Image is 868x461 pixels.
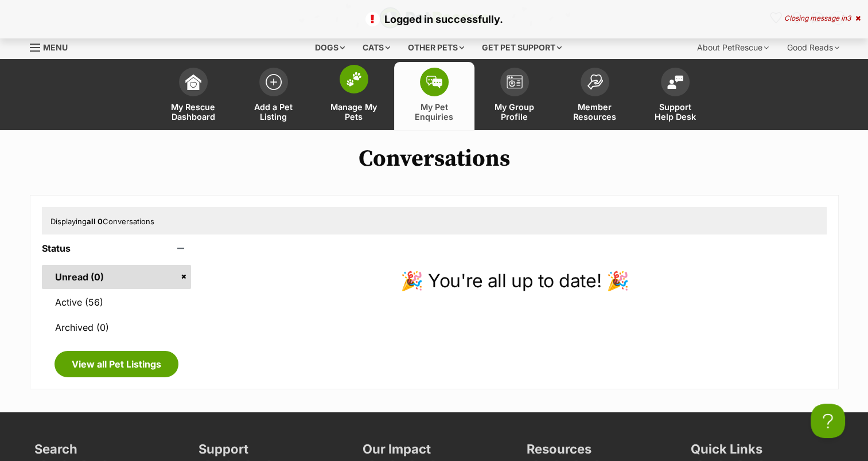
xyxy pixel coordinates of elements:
[346,72,362,87] img: manage-my-pets-icon-02211641906a0b7f246fdf0571729dbe1e7629f14944591b6c1af311fb30b64b.svg
[50,217,154,226] span: Displaying Conversations
[168,102,219,122] span: My Rescue Dashboard
[314,62,394,130] a: Manage My Pets
[689,36,777,59] div: About PetRescue
[555,62,635,130] a: Member Resources
[474,62,555,130] a: My Group Profile
[42,315,192,339] a: Archived (0)
[355,36,398,59] div: Cats
[649,102,701,122] span: Support Help Desk
[474,36,570,59] div: Get pet support
[779,36,847,59] div: Good Reads
[426,76,442,88] img: pet-enquiries-icon-7e3ad2cf08bfb03b45e93fb7055b45f3efa6380592205ae92323e6603595dc1f.svg
[185,74,201,90] img: dashboard-icon-eb2f2d2d3e046f16d808141f083e7271f6b2e854fb5c12c21221c1fb7104beca.svg
[408,102,460,122] span: My Pet Enquiries
[42,243,192,253] header: Status
[266,74,282,90] img: add-pet-listing-icon-0afa8454b4691262ce3f59096e99ab1cd57d4a30225e0717b998d2c9b9846f56.svg
[153,62,233,130] a: My Rescue Dashboard
[635,62,715,130] a: Support Help Desk
[394,62,474,130] a: My Pet Enquiries
[42,290,192,314] a: Active (56)
[30,36,76,57] a: Menu
[248,102,299,122] span: Add a Pet Listing
[42,265,192,289] a: Unread (0)
[55,351,178,377] a: View all Pet Listings
[569,102,621,122] span: Member Resources
[307,36,353,59] div: Dogs
[667,75,683,89] img: help-desk-icon-fdf02630f3aa405de69fd3d07c3f3aa587a6932b1a1747fa1d2bba05be0121f9.svg
[203,267,826,295] p: 🎉 You're all up to date! 🎉
[87,217,103,226] strong: all 0
[507,75,523,89] img: group-profile-icon-3fa3cf56718a62981997c0bc7e787c4b2cf8bcc04b72c1350f741eb67cf2f40e.svg
[489,102,540,122] span: My Group Profile
[400,36,472,59] div: Other pets
[43,42,68,52] span: Menu
[328,102,380,122] span: Manage My Pets
[233,62,314,130] a: Add a Pet Listing
[811,404,845,438] iframe: Help Scout Beacon - Open
[587,74,603,89] img: member-resources-icon-8e73f808a243e03378d46382f2149f9095a855e16c252ad45f914b54edf8863c.svg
